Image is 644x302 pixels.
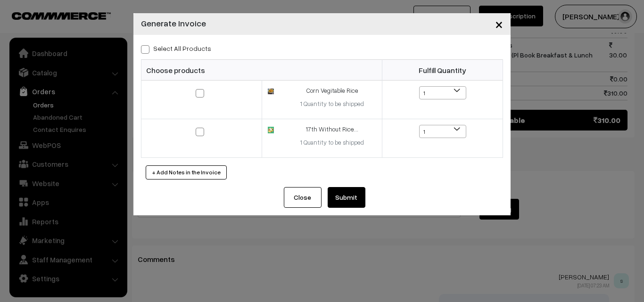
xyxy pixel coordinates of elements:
span: 1 [419,86,466,99]
button: + Add Notes in the Invoice [146,165,227,180]
label: Select all Products [141,43,211,53]
button: Submit [328,187,365,208]
th: Fulfill Quantity [382,60,503,81]
th: Choose products [141,60,382,81]
button: Close [284,187,322,208]
span: 1 [419,125,466,138]
div: 1 Quantity to be shipped [288,99,376,109]
div: 17th Without Rice... [288,125,376,134]
img: 17327207182824lunch-cartoon.jpg [268,127,274,133]
div: Corn Vegitable Rice [288,86,376,96]
img: 17553166663499corn-vegitable-rice.jpg [268,89,274,94]
span: 1 [420,87,466,100]
div: 1 Quantity to be shipped [288,138,376,147]
span: × [495,15,503,33]
button: Close [487,9,511,39]
h4: Generate Invoice [141,17,206,30]
span: 1 [420,125,466,139]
